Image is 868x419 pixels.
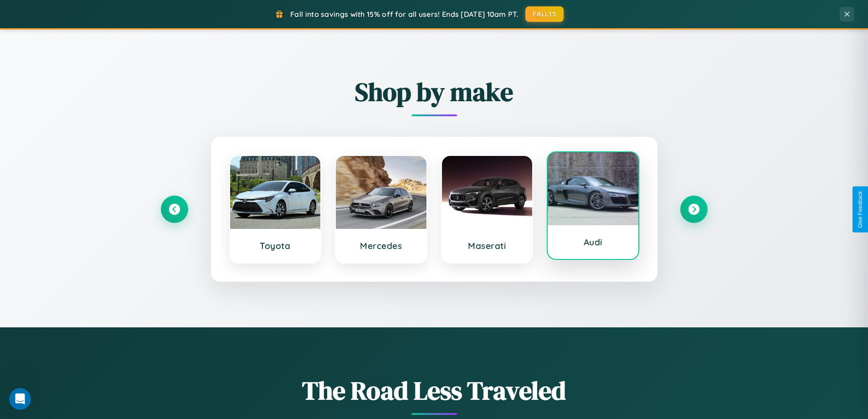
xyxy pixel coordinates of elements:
span: Fall into savings with 15% off for all users! Ends [DATE] 10am PT. [290,10,519,19]
div: Give Feedback [857,191,863,228]
button: FALL15 [525,6,564,22]
iframe: Intercom live chat [9,388,31,410]
h1: The Road Less Traveled [161,373,708,408]
h3: Mercedes [345,240,417,251]
h3: Toyota [239,240,312,251]
h2: Shop by make [161,74,708,109]
h3: Maserati [451,240,524,251]
h3: Audi [557,237,629,248]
